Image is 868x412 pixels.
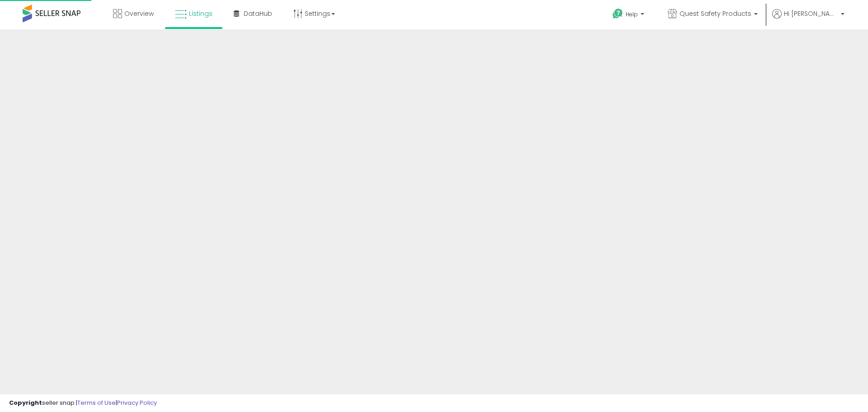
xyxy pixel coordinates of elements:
[189,9,212,18] span: Listings
[605,1,653,29] a: Help
[124,9,154,18] span: Overview
[117,398,157,407] a: Privacy Policy
[784,9,838,18] span: Hi [PERSON_NAME]
[626,10,638,18] span: Help
[77,398,116,407] a: Terms of Use
[244,9,272,18] span: DataHub
[772,9,844,29] a: Hi [PERSON_NAME]
[612,8,623,19] i: Get Help
[9,399,157,407] div: seller snap | |
[679,9,751,18] span: Quest Safety Products
[9,398,42,407] strong: Copyright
